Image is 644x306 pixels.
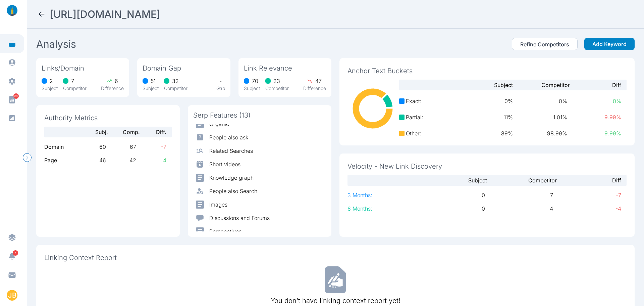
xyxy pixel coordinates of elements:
span: Velocity - New Link Discovery [347,162,627,171]
button: Add Keyword [584,38,635,50]
p: People also Search [209,187,257,195]
p: Competitor [63,85,87,92]
span: 60 [76,143,106,151]
span: -7 [553,191,621,199]
span: Exact : [406,97,422,105]
span: 89 % [459,129,513,137]
span: Linking Context Report [44,253,627,262]
span: 1.01 % [513,113,567,121]
span: 11 % [459,113,513,121]
p: You don’t have linking context report yet! [271,296,400,305]
span: Subject [456,81,513,89]
p: Knowledge graph [209,174,254,182]
p: 6 Months: [347,205,417,213]
span: Link Relevance [244,63,326,73]
p: Page [44,156,76,164]
span: 0 % [567,97,622,105]
span: 47 [315,77,322,85]
span: 98.99 % [513,129,567,137]
span: 46 [76,156,106,164]
h2: https://www.americanmuscle.com/2015-mustang-body-kits.html [50,8,160,20]
p: Subject [143,85,159,92]
h2: Analysis [36,38,76,50]
span: Subj. [76,128,108,136]
span: - [219,77,222,85]
span: Diff. [140,128,172,136]
p: Competitor [164,85,187,92]
span: 32 [172,77,179,85]
span: 23 [273,77,280,85]
span: 0 % [459,97,513,105]
span: 70 [252,77,258,85]
span: 89 [13,93,19,99]
p: Organic [209,120,229,128]
span: 7 [485,191,553,199]
p: 3 Months: [347,191,417,199]
span: 4 [485,205,553,213]
span: 4 [136,156,166,164]
span: Domain Gap [143,63,225,73]
span: Comp. [108,128,140,136]
span: Serp Features (13) [193,111,326,120]
span: 0 [417,205,485,213]
span: 0 % [513,97,567,105]
p: Difference [101,85,124,92]
p: Subject [42,85,58,92]
span: Diff [570,81,627,89]
p: Competitor [265,85,289,92]
img: linklaunch_small.2ae18699.png [4,5,20,16]
span: -7 [136,143,166,151]
p: Discussions and Forums [209,214,270,222]
span: 6 [115,77,118,85]
span: 0 [417,191,485,199]
p: Images [209,201,227,209]
span: 2 [50,77,53,85]
span: Partial : [406,113,423,121]
span: 67 [106,143,136,151]
p: Perspectives [209,227,241,235]
p: Related Searches [209,147,253,155]
p: Domain [44,143,76,151]
span: Competitor [487,176,557,184]
span: Diff [557,176,627,184]
p: Difference [303,85,326,92]
span: Authority Metrics [44,113,172,123]
span: 42 [106,156,136,164]
span: 7 [71,77,74,85]
span: 9.99 % [567,113,622,121]
p: Subject [244,85,260,92]
span: 51 [151,77,156,85]
p: Short videos [209,160,240,168]
span: Links/Domain [42,63,124,73]
span: Other : [406,129,421,137]
p: People also ask [209,133,248,141]
span: Competitor [513,81,570,89]
p: Gap [216,85,225,92]
span: Anchor Text Buckets [347,66,627,76]
span: 9.99 % [567,129,622,137]
span: -4 [553,205,621,213]
span: Subject [417,176,487,184]
button: Refine Competitors [512,38,578,50]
